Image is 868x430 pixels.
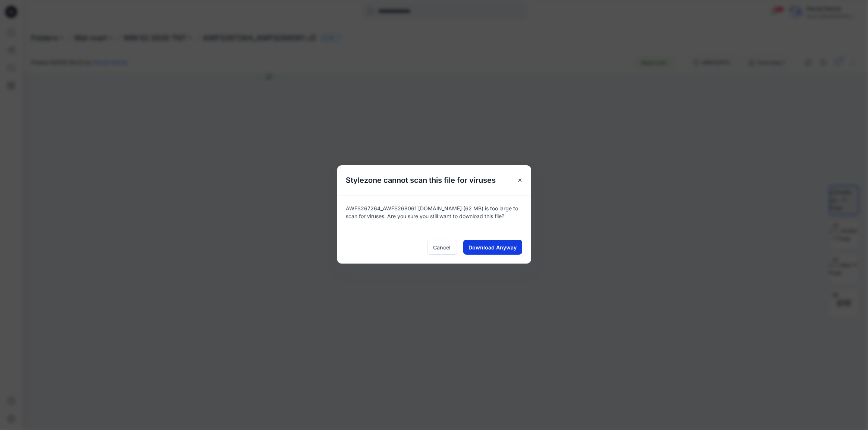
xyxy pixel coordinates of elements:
[337,165,505,195] h5: Stylezone cannot scan this file for viruses
[337,195,531,231] div: AWFS267264_AWFS268061 [DOMAIN_NAME] (62 MB) is too large to scan for viruses. Are you sure you st...
[427,240,457,255] button: Cancel
[463,240,522,255] button: Download Anyway
[513,173,527,187] button: Close
[469,243,517,251] span: Download Anyway
[433,243,451,251] span: Cancel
